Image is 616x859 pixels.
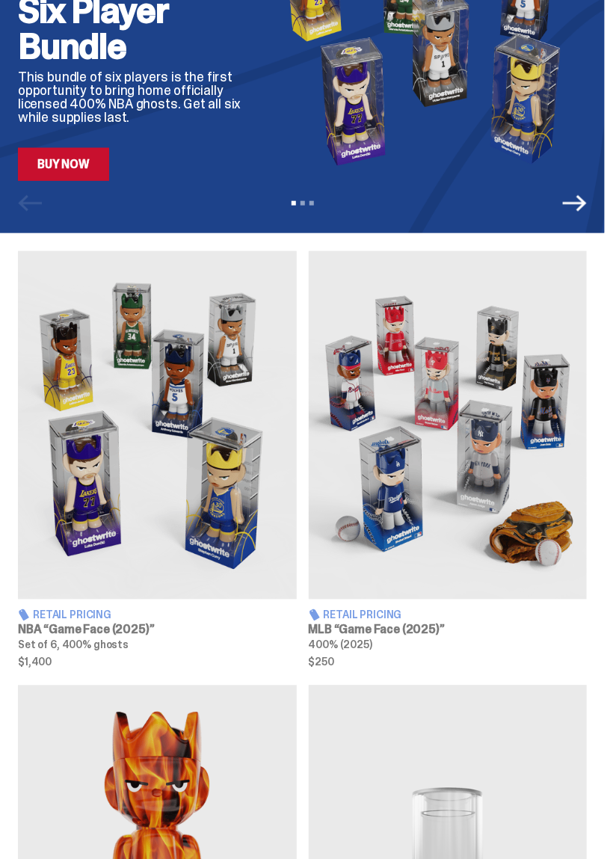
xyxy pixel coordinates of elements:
h3: NBA “Game Face (2025)” [18,624,297,636]
button: View slide 3 [309,201,314,206]
span: Retail Pricing [33,610,111,621]
button: View slide 1 [292,201,296,206]
img: Game Face (2025) [309,251,588,600]
span: $250 [309,657,588,668]
button: View slide 2 [301,201,305,206]
h3: MLB “Game Face (2025)” [309,624,588,636]
span: Set of 6, 400% ghosts [18,638,129,652]
img: Game Face (2025) [18,251,297,600]
span: 400% (2025) [309,638,372,652]
span: Retail Pricing [324,610,402,621]
button: Next [563,191,587,215]
a: Buy Now [18,148,109,181]
a: Game Face (2025) Retail Pricing [18,251,297,668]
p: This bundle of six players is the first opportunity to bring home officially licensed 400% NBA gh... [18,70,245,124]
span: $1,400 [18,657,297,668]
a: Game Face (2025) Retail Pricing [309,251,588,668]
